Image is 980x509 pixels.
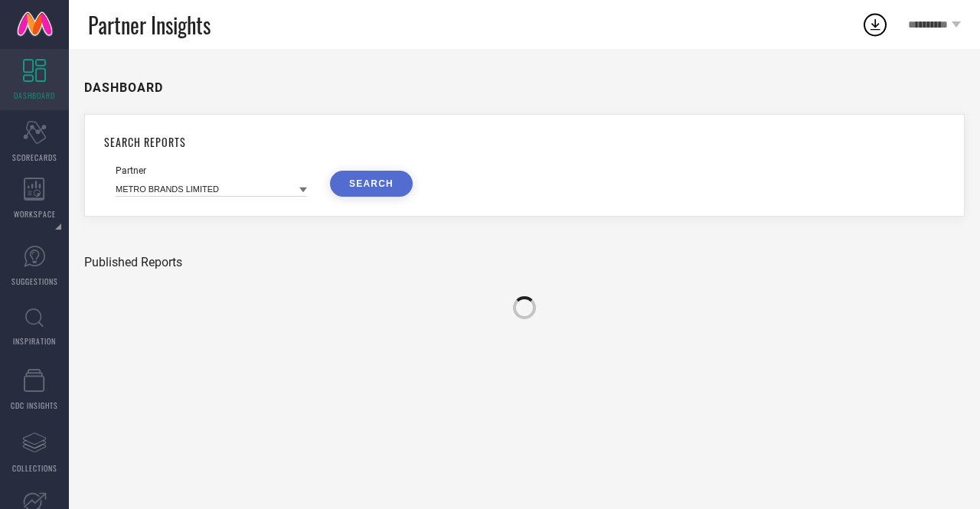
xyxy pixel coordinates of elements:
[861,11,889,38] div: Open download list
[84,255,965,269] div: Published Reports
[330,171,413,197] button: SEARCH
[14,208,56,220] span: WORKSPACE
[88,9,211,41] span: Partner Insights
[12,152,57,163] span: SCORECARDS
[116,165,307,176] div: Partner
[84,80,163,95] h1: DASHBOARD
[11,276,58,287] span: SUGGESTIONS
[13,335,56,347] span: INSPIRATION
[11,400,58,411] span: CDC INSIGHTS
[12,462,57,474] span: COLLECTIONS
[14,90,55,101] span: DASHBOARD
[104,134,945,150] h1: SEARCH REPORTS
